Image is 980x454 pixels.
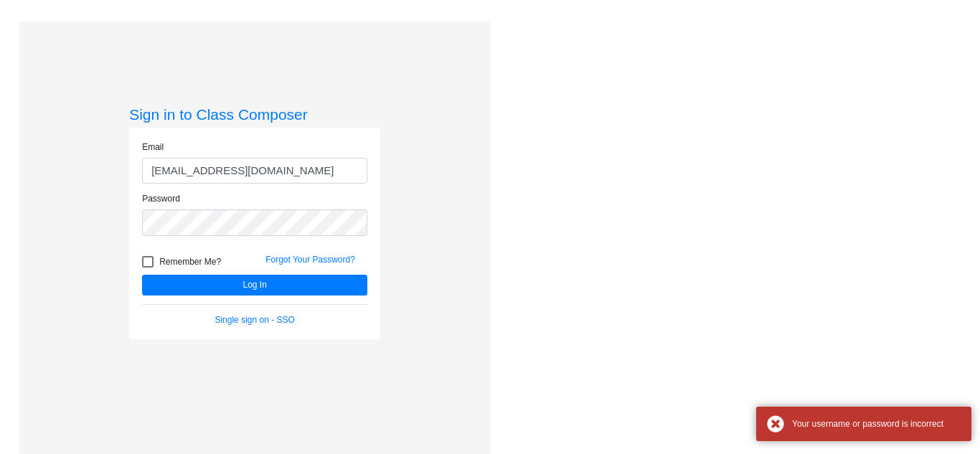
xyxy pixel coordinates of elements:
div: Your username or password is incorrect [792,417,961,430]
label: Password [142,192,180,205]
a: Single sign on - SSO [215,315,294,325]
label: Email [142,141,164,153]
a: Forgot Your Password? [265,255,355,265]
span: Remember Me? [159,253,221,270]
h3: Sign in to Class Composer [129,105,380,123]
button: Log In [142,275,367,295]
